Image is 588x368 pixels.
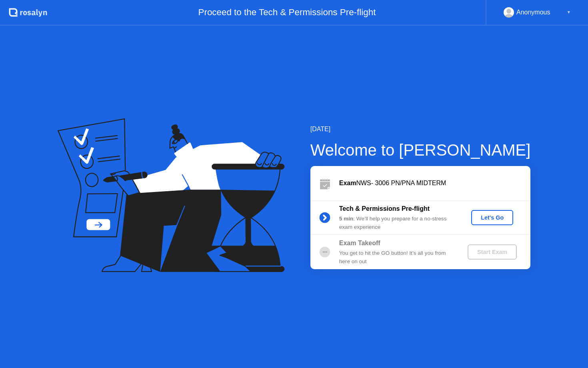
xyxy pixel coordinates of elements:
[339,178,530,188] div: NWS- 3006 PN/PNA MIDTERM
[310,138,531,162] div: Welcome to [PERSON_NAME]
[339,215,454,231] div: : We’ll help you prepare for a no-stress exam experience
[339,249,454,266] div: You get to hit the GO button! It’s all you from here on out
[339,240,380,246] b: Exam Takeoff
[339,205,430,212] b: Tech & Permissions Pre-flight
[474,214,510,221] div: Let's Go
[468,244,517,260] button: Start Exam
[339,180,356,186] b: Exam
[471,249,514,255] div: Start Exam
[471,210,513,225] button: Let's Go
[339,216,354,222] b: 5 min
[567,7,571,18] div: ▼
[516,7,550,18] div: Anonymous
[310,124,531,134] div: [DATE]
